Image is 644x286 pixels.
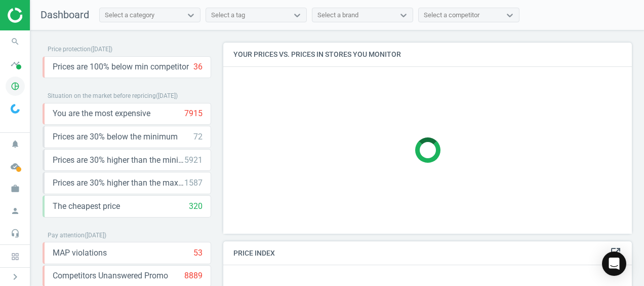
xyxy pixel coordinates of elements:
i: open_in_new [610,246,622,259]
h4: Price Index [223,241,632,265]
a: open_in_new [610,246,622,260]
i: timeline [6,54,25,74]
span: Pay attention [48,232,85,239]
span: Prices are 30% higher than the maximal [53,177,184,189]
div: Select a competitor [424,11,479,20]
div: Open Intercom Messenger [602,252,626,276]
div: 5921 [184,155,203,166]
div: 53 [193,247,203,259]
span: You are the most expensive [53,108,150,119]
span: Situation on the market before repricing [48,92,156,99]
i: notifications [6,134,25,154]
span: Dashboard [41,9,89,21]
i: person [6,201,25,221]
div: 7915 [184,108,203,119]
span: Prices are 100% below min competitor [53,61,189,73]
img: wGWNvw8QSZomAAAAABJRU5ErkJggg== [11,104,20,114]
div: 1587 [184,177,203,189]
span: The cheapest price [53,201,120,212]
span: ( [DATE] ) [91,46,112,53]
div: Select a category [105,11,154,20]
div: Select a brand [317,11,358,20]
i: search [6,32,25,51]
span: MAP violations [53,247,107,259]
h4: Your prices vs. prices in stores you monitor [223,43,632,66]
div: 8889 [184,270,203,281]
span: Prices are 30% below the minimum [53,131,178,142]
span: ( [DATE] ) [85,232,106,239]
span: Price protection [48,46,91,53]
span: Competitors Unanswered Promo [53,270,168,281]
i: chevron_right [9,271,21,283]
i: cloud_done [6,157,25,176]
i: headset_mic [6,224,25,243]
span: ( [DATE] ) [156,92,178,99]
img: ajHJNr6hYgQAAAAASUVORK5CYII= [8,8,79,23]
div: 36 [193,61,203,73]
i: pie_chart_outlined [6,77,25,96]
div: 72 [193,131,203,142]
div: 320 [189,201,203,212]
button: chevron_right [3,270,28,283]
div: Select a tag [211,11,245,20]
span: Prices are 30% higher than the minimum [53,155,184,166]
i: work [6,179,25,198]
